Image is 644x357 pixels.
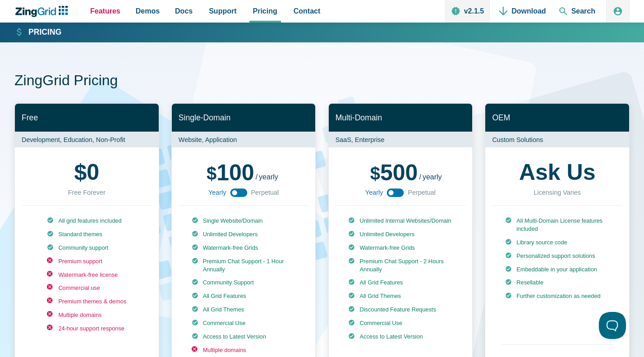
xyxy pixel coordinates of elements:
[208,187,226,198] span: Yearly
[14,6,73,17] a: ZingChart Logo. Click to return to the homepage
[28,28,61,37] strong: Pricing
[348,217,452,225] li: Unlimited Internal Websites/Domain
[505,279,609,287] li: Resellable
[192,292,296,300] li: All Grid Features
[348,319,452,327] li: Commercial Use
[348,257,452,274] li: Premium Chat Support - 2 Hours Annually
[348,230,452,238] li: Unlimited Developers
[47,284,126,292] li: Commercial use
[348,279,452,287] li: All Grid Features
[136,5,160,17] span: Demos
[47,244,126,252] li: Community support
[505,217,609,233] li: All Multi-Domain License features included
[47,311,126,319] li: Multiple domains
[251,187,279,198] span: Perpetual
[294,5,321,17] span: Contact
[68,187,106,198] div: Free Forever
[348,333,452,341] li: Access to Latest Version
[505,252,609,260] li: Personalized support solutions
[423,173,442,181] span: yearly
[47,257,126,265] li: Premium support
[192,257,296,274] li: Premium Chat Support - 1 Hour Annually
[348,306,452,314] li: Discounted Feature Requests
[348,244,452,252] li: Watermark-free Grids
[348,292,452,300] li: All Grid Themes
[485,132,629,147] p: Custom Solutions
[259,173,278,181] span: yearly
[209,5,236,17] span: Support
[505,265,609,274] li: Embeddable in your application
[172,104,316,132] h2: Single-Domain
[192,333,296,341] li: Access to Latest Version
[519,161,596,183] strong: Ask Us
[192,319,296,327] li: Commercial Use
[47,325,126,333] li: 24-hour support response
[47,217,126,225] li: All grid features included
[192,306,296,314] li: All Grid Themes
[505,238,609,247] li: Library source code
[485,104,629,132] h2: OEM
[14,71,630,92] h1: ZingGrid Pricing
[192,244,296,252] li: Watermark-free Grids
[253,5,277,17] span: Pricing
[192,279,296,287] li: Community Support
[365,187,383,198] span: Yearly
[207,160,254,185] span: 100
[419,174,421,181] span: /
[408,187,436,198] span: Perpetual
[599,312,626,339] iframe: Help Scout Beacon - Open
[15,132,159,147] p: Development, Education, Non-Profit
[172,132,316,147] p: Website, Application
[534,187,581,198] div: Licensing Varies
[74,161,99,183] strong: 0
[47,297,126,306] li: Premium themes & demos
[47,271,126,279] li: Watermark-free license
[192,217,296,225] li: Single Website/Domain
[370,160,418,185] span: 500
[256,174,258,181] span: /
[192,346,296,354] li: Multiple domains
[505,292,609,300] li: Further customization as needed
[329,104,473,132] h2: Multi-Domain
[90,5,120,17] span: Features
[47,230,126,238] li: Standard themes
[175,5,193,17] span: Docs
[192,230,296,238] li: Unlimited Developers
[329,132,473,147] p: SaaS, Enterprise
[74,161,87,183] span: $
[15,104,159,132] h2: Free
[15,27,61,38] a: Pricing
